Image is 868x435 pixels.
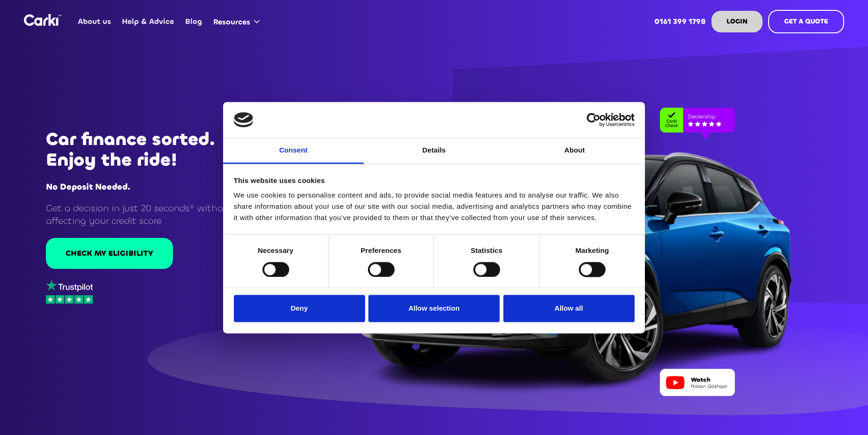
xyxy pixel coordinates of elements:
a: home [24,14,61,26]
img: trustpilot [46,280,93,291]
strong: Necessary [258,247,293,255]
img: stars [46,295,93,304]
strong: No Deposit Needed. [46,181,130,192]
div: Resources [208,4,269,39]
div: CHECK MY ELIGIBILITY [66,248,153,259]
a: About us [73,3,117,40]
div: This website uses cookies [234,175,635,186]
a: GET A QUOTE [768,10,844,33]
a: 0161 399 1798 [649,3,711,40]
a: Details [364,138,504,164]
button: Allow all [503,295,635,322]
img: Logo [24,14,61,26]
p: Get a decision in just 20 seconds* without affecting your credit score [46,202,256,228]
div: We use cookies to personalise content and ads, to provide social media features and to analyse ou... [234,190,635,224]
strong: 0161 399 1798 [654,16,706,26]
h1: Car finance sorted. Enjoy the ride! [46,129,256,170]
strong: Preferences [361,247,402,255]
div: Resources [213,17,250,27]
button: Deny [234,295,365,322]
a: CHECK MY ELIGIBILITY [46,238,173,269]
a: Blog [180,3,207,40]
a: Consent [223,138,364,164]
strong: GET A QUOTE [784,17,828,26]
a: Usercentrics Cookiebot - opens in a new window [553,113,635,127]
img: logo [234,112,254,127]
a: Help & Advice [117,3,180,40]
a: LOGIN [711,11,763,32]
strong: Statistics [471,247,502,255]
a: About [504,138,645,164]
strong: Marketing [576,247,609,255]
button: Allow selection [368,295,500,322]
strong: LOGIN [726,17,748,26]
